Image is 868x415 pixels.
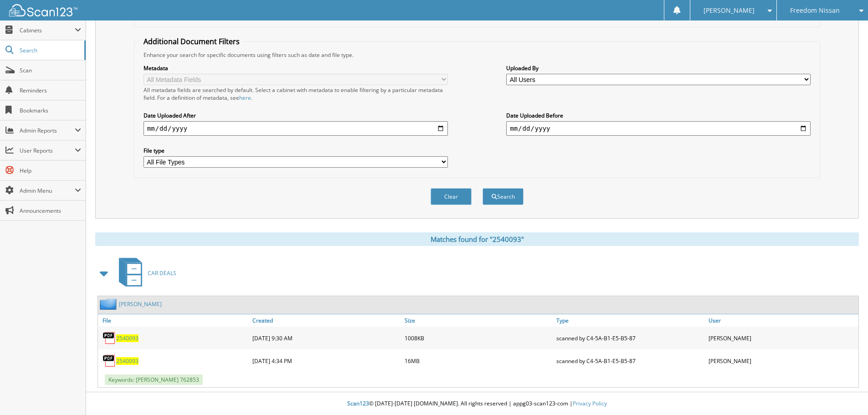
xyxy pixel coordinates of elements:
[86,393,868,415] div: © [DATE]-[DATE] [DOMAIN_NAME]. All rights reserved | appg03-scan123-com |
[706,329,858,347] div: [PERSON_NAME]
[20,107,81,114] span: Bookmarks
[554,352,706,370] div: scanned by C4-5A-B1-E5-B5-87
[554,314,706,327] a: Type
[95,232,859,246] div: Matches found for "2540093"
[706,352,858,370] div: [PERSON_NAME]
[20,26,75,34] span: Cabinets
[347,400,369,407] span: Scan123
[144,86,448,102] div: All metadata fields are searched by default. Select a cabinet with metadata to enable filtering b...
[431,188,472,205] button: Clear
[116,357,139,365] a: 2540093
[250,352,402,370] div: [DATE] 4:34 PM
[144,112,448,119] label: Date Uploaded After
[573,400,607,407] a: Privacy Policy
[144,64,448,72] label: Metadata
[148,269,176,277] span: CAR DEALS
[100,298,119,310] img: folder2.png
[144,121,448,136] input: start
[20,46,80,54] span: Search
[20,187,75,195] span: Admin Menu
[119,300,162,308] a: [PERSON_NAME]
[103,354,116,368] img: PDF.png
[139,51,815,59] div: Enhance your search for specific documents using filters such as date and file type.
[20,67,81,74] span: Scan
[704,8,755,13] span: [PERSON_NAME]
[20,127,75,134] span: Admin Reports
[402,352,555,370] div: 16MB
[822,371,868,415] iframe: Chat Widget
[506,64,811,72] label: Uploaded By
[250,314,402,327] a: Created
[139,36,244,46] legend: Additional Document Filters
[103,331,116,345] img: PDF.png
[20,147,75,154] span: User Reports
[506,121,811,136] input: end
[20,167,81,174] span: Help
[20,207,81,215] span: Announcements
[116,334,139,342] a: 2540093
[790,8,840,13] span: Freedom Nissan
[506,112,811,119] label: Date Uploaded Before
[20,87,81,94] span: Reminders
[250,329,402,347] div: [DATE] 9:30 AM
[554,329,706,347] div: scanned by C4-5A-B1-E5-B5-87
[402,329,555,347] div: 1008KB
[144,147,448,154] label: File type
[483,188,524,205] button: Search
[402,314,555,327] a: Size
[9,4,77,16] img: scan123-logo-white.svg
[98,314,250,327] a: File
[239,94,251,102] a: here
[113,255,176,291] a: CAR DEALS
[706,314,858,327] a: User
[105,374,203,385] span: Keywords: [PERSON_NAME] 762853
